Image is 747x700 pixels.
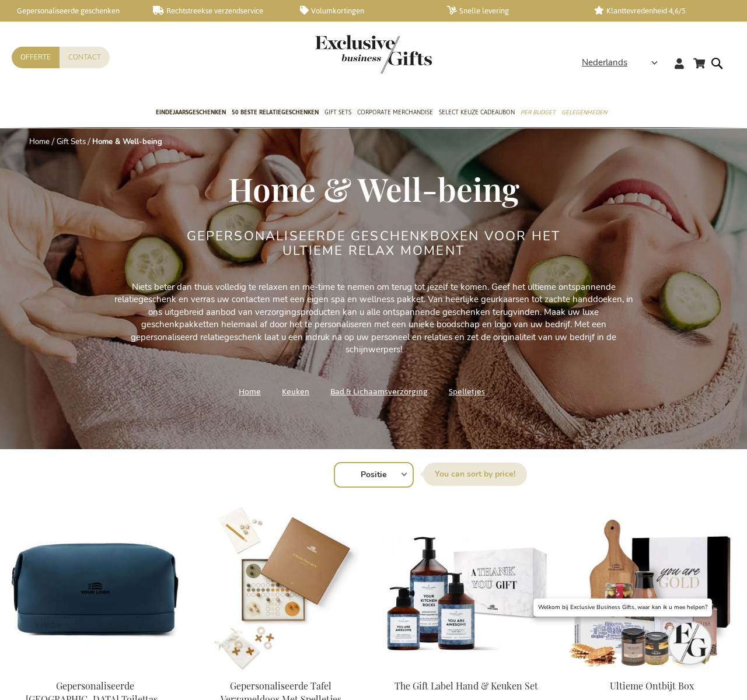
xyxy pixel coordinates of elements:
span: Per Budget [521,106,556,118]
a: Rechtstreekse verzendservice [153,6,281,16]
span: Gift Sets [324,106,351,118]
span: Nederlands [582,56,627,69]
a: The Gift Label Hand & Keuken Set [395,680,538,692]
a: Gepersonaliseerde geschenken [6,6,134,16]
a: Gift Sets [324,99,351,128]
a: Gelegenheden [561,99,607,128]
a: Per Budget [521,99,556,128]
p: Niets beter dan thuis volledig te relaxen en me-time te nemen om terug tot jezelf te komen. Geef ... [111,281,636,356]
a: 50 beste relatiegeschenken [232,99,319,128]
span: 50 beste relatiegeschenken [232,106,319,118]
a: Contact [60,47,110,68]
a: Spelletjes [449,384,485,400]
img: Personalised Baltimore Toiletry Bag - Blue [12,506,179,670]
span: Eindejaarsgeschenken [156,106,226,118]
span: Corporate Merchandise [357,106,433,118]
span: Select Keuze Cadeaubon [439,106,515,118]
a: Volumkortingen [300,6,428,16]
span: Home & Well-being [228,167,519,210]
a: Select Keuze Cadeaubon [439,99,515,128]
img: Exclusive Business gifts logo [315,35,432,73]
a: Ultieme Ontbijt Box [610,680,694,692]
a: Snelle levering [447,6,575,16]
a: Collection Box Of Games [197,665,364,676]
a: Keuken [282,384,309,400]
img: Ulitmate Breakfast Box [568,506,735,670]
a: Offerte [12,47,60,68]
a: Corporate Merchandise [357,99,433,128]
a: Bad & Lichaamsverzorging [330,384,428,400]
img: Collection Box Of Games [197,506,364,670]
a: store logo [315,35,373,73]
a: Personalised Baltimore Toiletry Bag - Blue [12,665,179,676]
a: The Gift Label Hand & Kitchen Set [383,665,550,676]
a: Eindejaarsgeschenken [156,99,226,128]
a: Ulitmate Breakfast Box [568,665,735,676]
strong: Home & Well-being [92,136,162,147]
a: Gift Sets [57,136,86,147]
a: Home [239,384,261,400]
span: Gelegenheden [561,106,607,118]
a: Klanttevredenheid 4,6/5 [594,6,722,16]
a: Home [29,136,50,147]
label: Sorteer op [423,463,527,486]
img: The Gift Label Hand & Kitchen Set [383,506,550,670]
h2: Gepersonaliseerde geschenkboxen voor het ultieme relax moment [155,229,592,257]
